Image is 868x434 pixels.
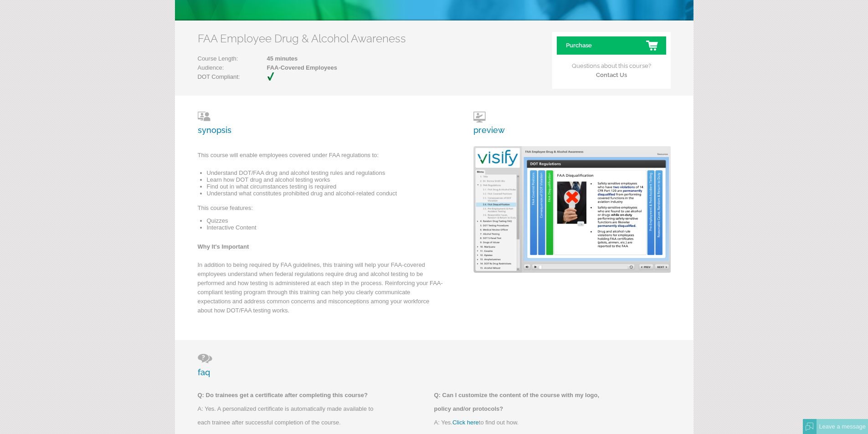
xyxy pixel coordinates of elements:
[434,416,616,429] p: A: Yes. to find out how.
[198,151,444,164] p: This course will enable employees covered under FAA regulations to:
[198,63,338,72] p: Audience:
[198,112,444,135] h3: synopsis
[557,36,666,55] a: Purchase
[473,112,505,135] h3: preview
[207,190,444,197] li: Understand what constitutes prohibited drug and alcohol-related conduct
[207,176,444,183] li: Learn how DOT drug and alcohol testing works
[198,260,444,320] p: In addition to being required by FAA guidelines, this training will help your FAA-covered employe...
[198,54,338,63] p: Course Length:
[207,183,444,190] li: Find out in what circumstances testing is required
[434,388,616,416] p: Q: Can I customize the content of the course with my logo, policy and/or protocols?
[473,146,671,273] img: FAAE_Screenshot.png
[238,54,337,63] span: 45 minutes
[817,419,868,434] div: Leave a message
[452,419,479,426] a: Click here
[198,243,249,250] strong: Why It's Important
[198,204,444,217] p: This course features:
[207,224,444,231] li: Interactive Content
[806,423,814,431] img: Offline
[198,72,284,82] p: DOT Compliant:
[207,169,444,176] li: Understand DOT/FAA drug and alcohol testing rules and regulations
[557,55,666,80] p: Questions about this course?
[198,32,410,45] h2: FAA Employee Drug & Alcohol Awareness
[238,63,337,72] span: FAA-Covered Employees
[207,217,444,224] li: Quizzes
[198,388,380,402] p: Q: Do trainees get a certificate after completing this course?
[596,71,627,78] a: Contact Us
[198,354,671,377] h3: faq
[198,402,380,429] p: A: Yes. A personalized certificate is automatically made available to each trainee after successf...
